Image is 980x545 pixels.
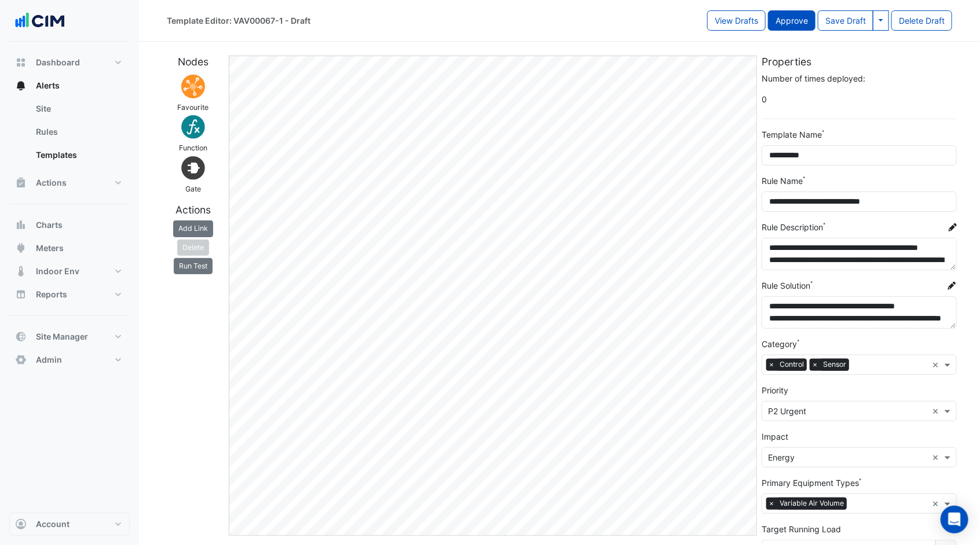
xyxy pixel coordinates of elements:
[9,213,130,237] button: Charts
[762,338,797,350] label: Category
[9,74,130,97] button: Alerts
[818,10,873,31] button: Save Draft
[36,354,62,366] span: Admin
[27,120,130,143] a: Rules
[162,204,224,216] h5: Actions
[15,177,27,189] app-icon: Actions
[762,430,788,443] label: Impact
[932,405,942,417] span: Clear
[9,513,130,536] button: Account
[891,10,952,31] button: Delete Draft
[15,331,27,343] app-icon: Site Manager
[766,498,777,509] span: ×
[185,185,201,193] small: Gate
[15,354,27,366] app-icon: Admin
[36,219,63,231] span: Charts
[932,359,942,371] span: Clear
[36,57,80,68] span: Dashboard
[932,498,942,510] span: Clear
[27,97,130,120] a: Site
[820,359,849,370] span: Sensor
[179,154,207,182] img: Gate
[9,260,130,283] button: Indoor Env
[762,72,865,84] label: Number of times deployed:
[9,283,130,306] button: Reports
[36,289,67,300] span: Reports
[762,477,859,489] label: Primary Equipment Types
[766,359,777,370] span: ×
[173,220,213,237] button: Add Link
[15,80,27,91] app-icon: Alerts
[707,10,766,31] button: View Drafts
[941,506,968,533] div: Open Intercom Messenger
[9,237,130,260] button: Meters
[777,498,847,509] span: Variable Air Volume
[167,14,310,27] div: Template Editor: VAV00067-1 - Draft
[162,56,224,68] h5: Nodes
[762,175,803,187] label: Rule Name
[179,72,207,101] img: Favourite
[27,143,130,167] a: Templates
[9,348,130,371] button: Admin
[179,143,207,152] small: Function
[762,279,810,292] label: Rule Solution
[14,9,66,32] img: Company Logo
[762,56,957,68] h5: Properties
[9,97,130,171] div: Alerts
[762,128,822,141] label: Template Name
[36,331,88,343] span: Site Manager
[15,242,27,254] app-icon: Meters
[15,57,27,68] app-icon: Dashboard
[9,171,130,194] button: Actions
[15,219,27,231] app-icon: Charts
[174,258,213,274] button: Run Test
[9,325,130,348] button: Site Manager
[36,266,79,277] span: Indoor Env
[36,242,64,254] span: Meters
[810,359,820,370] span: ×
[36,518,70,530] span: Account
[36,177,67,189] span: Actions
[36,80,60,91] span: Alerts
[762,221,823,233] label: Rule Description
[15,266,27,277] app-icon: Indoor Env
[777,359,807,370] span: Control
[15,289,27,300] app-icon: Reports
[768,10,816,31] button: Approve
[9,51,130,74] button: Dashboard
[762,523,841,535] label: Target Running Load
[762,89,957,109] span: 0
[932,451,942,463] span: Clear
[179,113,207,141] img: Function
[762,384,788,396] label: Priority
[178,103,209,112] small: Favourite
